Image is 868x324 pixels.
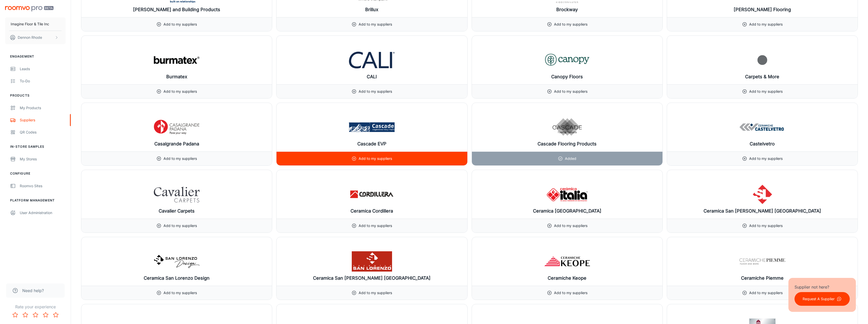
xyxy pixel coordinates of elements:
[740,184,785,204] img: Ceramica San Lorenzo Colombia
[803,296,835,302] p: Request A Supplier
[51,310,61,320] button: Rate 5 star
[749,290,783,296] p: Add to my suppliers
[544,117,590,137] img: Cascade Flooring Products
[349,117,395,137] img: Cascade EVP
[159,207,195,215] h6: Cavalier Carpets
[359,290,392,296] p: Add to my suppliers
[133,6,220,13] h6: [PERSON_NAME] and Building Products
[548,275,586,282] h6: Ceramiche Keope
[359,89,392,94] p: Add to my suppliers
[554,290,587,296] p: Add to my suppliers
[20,78,66,84] div: To-do
[554,22,587,27] p: Add to my suppliers
[349,251,395,272] img: Ceramica San Lorenzo Peru
[795,292,850,306] button: Request A Supplier
[740,117,785,137] img: Castelvetro
[20,129,66,135] div: QR Codes
[20,105,66,111] div: My Products
[20,310,30,320] button: Rate 2 star
[144,275,210,282] h6: Ceramica San Lorenzo Design
[741,275,784,282] h6: Ceramiche Piemme
[749,89,783,94] p: Add to my suppliers
[556,6,578,13] h6: Brockway
[365,6,378,13] h6: Brillux
[359,156,392,161] p: Add to my suppliers
[163,223,197,228] p: Add to my suppliers
[20,156,66,162] div: My Stores
[554,89,587,94] p: Add to my suppliers
[565,156,576,161] p: Added
[350,207,393,215] h6: Ceramica Cordillera
[5,6,53,11] img: Roomvo PRO Beta
[740,50,785,70] img: Carpets & More
[544,184,590,204] img: Ceramica Italia
[745,73,779,80] h6: Carpets & More
[554,223,587,228] p: Add to my suppliers
[154,251,199,272] img: Ceramica San Lorenzo Design
[544,50,590,70] img: Canopy Floors
[20,66,66,72] div: Leads
[750,140,775,147] h6: Castelvetro
[551,73,583,80] h6: Canopy Floors
[349,184,395,204] img: Ceramica Cordillera
[5,17,66,31] button: Imagine Floor & Tile Inc
[154,184,199,204] img: Cavalier Carpets
[749,156,783,161] p: Add to my suppliers
[533,207,601,215] h6: Ceramica [GEOGRAPHIC_DATA]
[795,284,850,290] p: Supplier not here?
[163,89,197,94] p: Add to my suppliers
[357,140,386,147] h6: Cascade EVP
[154,117,199,137] img: Casalgrande Padana
[349,50,395,70] img: CALI
[20,183,66,189] div: Roomvo Sites
[313,275,431,282] h6: Ceramica San [PERSON_NAME] [GEOGRAPHIC_DATA]
[359,22,392,27] p: Add to my suppliers
[20,210,66,216] div: User Administration
[11,21,49,27] p: Imagine Floor & Tile Inc
[4,304,67,310] p: Rate your experience
[5,31,66,44] button: Dennon Rhode
[163,290,197,296] p: Add to my suppliers
[163,156,197,161] p: Add to my suppliers
[30,310,41,320] button: Rate 3 star
[163,22,197,27] p: Add to my suppliers
[154,50,199,70] img: Burmatex
[538,140,597,147] h6: Cascade Flooring Products
[166,73,187,80] h6: Burmatex
[359,223,392,228] p: Add to my suppliers
[749,223,783,228] p: Add to my suppliers
[544,251,590,272] img: Ceramiche Keope
[734,6,791,13] h6: [PERSON_NAME] Flooring
[10,310,20,320] button: Rate 1 star
[20,117,66,123] div: Suppliers
[367,73,377,80] h6: CALI
[41,310,51,320] button: Rate 4 star
[740,251,785,272] img: Ceramiche Piemme
[704,207,821,215] h6: Ceramica San [PERSON_NAME] [GEOGRAPHIC_DATA]
[154,140,199,147] h6: Casalgrande Padana
[749,22,783,27] p: Add to my suppliers
[22,288,44,294] span: Need help?
[18,35,42,40] p: Dennon Rhode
